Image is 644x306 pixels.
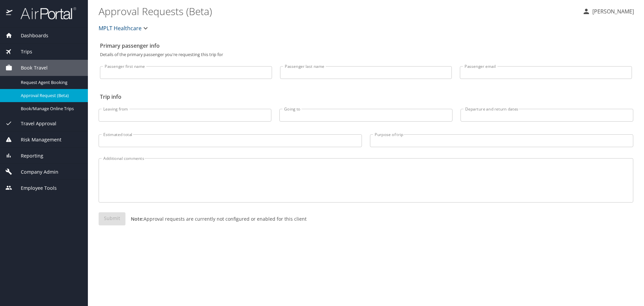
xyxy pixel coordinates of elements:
[21,92,80,99] span: Approval Request (Beta)
[12,32,48,39] span: Dashboards
[100,52,632,57] p: Details of the primary passenger you're requesting this trip for
[580,5,637,17] button: [PERSON_NAME]
[131,216,144,222] strong: Note:
[13,7,76,20] img: airportal-logo.png
[21,79,80,86] span: Request Agent Booking
[12,64,48,72] span: Book Travel
[99,1,577,21] h1: Approval Requests (Beta)
[12,184,57,192] span: Employee Tools
[12,120,56,127] span: Travel Approval
[6,7,13,20] img: icon-airportal.png
[125,215,307,222] p: Approval requests are currently not configured or enabled for this client
[12,152,43,160] span: Reporting
[21,105,80,112] span: Book/Manage Online Trips
[12,168,58,176] span: Company Admin
[590,7,634,15] p: [PERSON_NAME]
[96,21,152,35] button: MPLT Healthcare
[99,24,142,33] span: MPLT Healthcare
[12,136,61,143] span: Risk Management
[100,40,632,51] h2: Primary passenger info
[12,48,32,55] span: Trips
[100,91,632,102] h2: Trip info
